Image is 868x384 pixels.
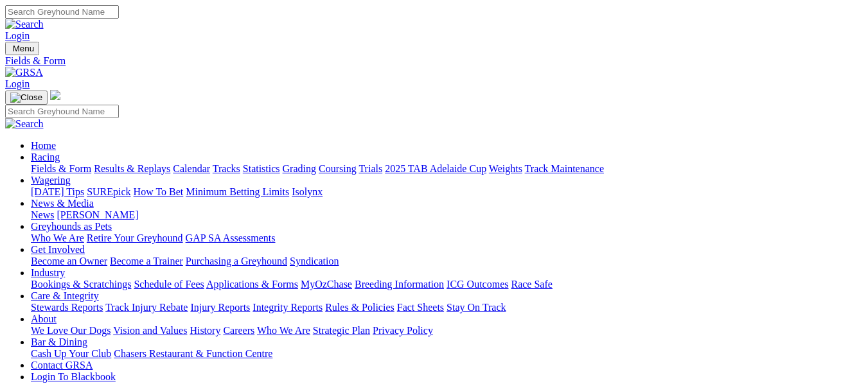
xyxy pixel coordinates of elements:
input: Search [5,105,119,118]
a: Privacy Policy [373,325,433,336]
a: MyOzChase [301,279,352,290]
div: Wagering [31,186,863,198]
a: Bar & Dining [31,336,87,347]
div: Greyhounds as Pets [31,232,863,244]
a: Isolynx [292,186,323,197]
a: Results & Replays [94,163,170,174]
a: ICG Outcomes [447,279,508,290]
a: Vision and Values [113,325,187,336]
a: We Love Our Dogs [31,325,111,336]
a: News & Media [31,198,94,209]
a: Racing [31,152,60,162]
a: Contact GRSA [31,360,93,371]
a: Statistics [243,163,280,174]
img: Search [5,118,44,130]
a: News [31,209,54,220]
a: Weights [489,163,522,174]
div: Industry [31,279,863,290]
a: Calendar [173,163,210,174]
input: Search [5,5,119,19]
span: Menu [13,44,34,53]
a: Applications & Forms [206,279,298,290]
a: Fact Sheets [397,302,444,313]
a: Schedule of Fees [134,279,204,290]
a: Retire Your Greyhound [87,232,183,243]
a: Login [5,78,30,89]
a: Purchasing a Greyhound [186,256,287,266]
a: GAP SA Assessments [186,232,276,243]
a: Fields & Form [5,55,863,67]
a: Minimum Betting Limits [186,186,289,197]
img: logo-grsa-white.png [50,90,60,100]
div: Care & Integrity [31,302,863,313]
a: Grading [283,163,316,174]
div: About [31,325,863,336]
button: Toggle navigation [5,91,48,105]
a: Login To Blackbook [31,371,116,382]
a: SUREpick [87,186,130,197]
a: Industry [31,267,65,278]
a: [PERSON_NAME] [57,209,138,220]
a: Care & Integrity [31,290,99,301]
a: Integrity Reports [252,302,323,313]
a: Who We Are [257,325,310,336]
a: Syndication [290,256,339,266]
div: Bar & Dining [31,348,863,360]
a: About [31,313,57,324]
a: Strategic Plan [313,325,370,336]
a: Greyhounds as Pets [31,221,112,232]
a: Bookings & Scratchings [31,279,131,290]
a: Track Maintenance [525,163,604,174]
a: Race Safe [511,279,552,290]
a: Rules & Policies [325,302,394,313]
a: [DATE] Tips [31,186,84,197]
a: Track Injury Rebate [105,302,188,313]
a: Breeding Information [355,279,444,290]
a: Chasers Restaurant & Function Centre [114,348,272,359]
a: Cash Up Your Club [31,348,111,359]
a: Coursing [319,163,357,174]
a: Login [5,30,30,41]
a: How To Bet [134,186,184,197]
div: News & Media [31,209,863,221]
img: Close [10,92,42,103]
a: Home [31,140,56,151]
a: Get Involved [31,244,85,255]
div: Get Involved [31,256,863,267]
a: Fields & Form [31,163,91,174]
a: Careers [223,325,254,336]
a: Stewards Reports [31,302,103,313]
a: Become a Trainer [110,256,183,266]
a: Who We Are [31,232,84,243]
a: History [190,325,220,336]
a: Stay On Track [447,302,506,313]
a: Trials [359,163,382,174]
a: 2025 TAB Adelaide Cup [385,163,486,174]
a: Tracks [213,163,240,174]
button: Toggle navigation [5,42,39,55]
img: GRSA [5,67,43,78]
div: Racing [31,163,863,175]
img: Search [5,19,44,30]
a: Wagering [31,175,71,186]
a: Injury Reports [190,302,250,313]
a: Become an Owner [31,256,107,266]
